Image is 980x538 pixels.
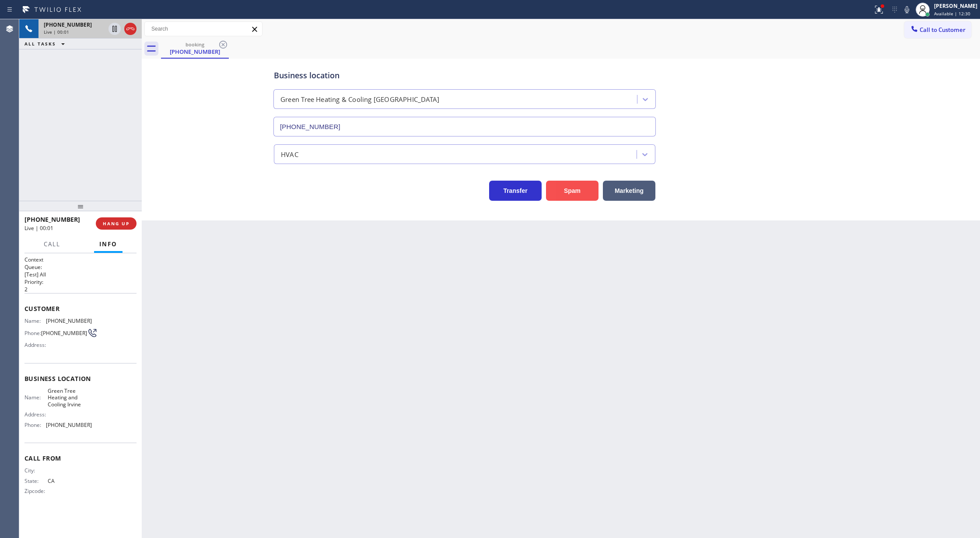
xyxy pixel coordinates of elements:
button: Marketing [603,181,655,201]
span: Live | 00:01 [44,29,69,35]
h2: Queue: [24,263,136,271]
button: Call [38,236,66,253]
div: HVAC [281,149,298,159]
span: [PHONE_NUMBER] [24,215,80,224]
button: Transfer [489,181,542,201]
span: Name: [24,318,46,324]
span: Address: [24,342,48,348]
div: booking [162,41,228,48]
span: HANG UP [103,220,129,227]
p: [Test] All [24,271,136,278]
span: Call From [24,454,136,462]
span: State: [24,478,48,484]
span: Name: [24,394,48,401]
div: [PERSON_NAME] [934,2,977,10]
span: Available | 12:30 [934,10,970,17]
button: Call to Customer [904,21,971,38]
span: Info [99,240,117,248]
span: Green Tree Heating and Cooling Irvine [48,388,91,408]
span: Zipcode: [24,488,48,494]
button: Mute [901,3,913,16]
h1: Context [24,256,136,263]
span: CA [48,478,91,484]
input: Search [145,22,262,36]
span: Live | 00:01 [24,224,53,232]
span: Address: [24,411,48,418]
span: [PHONE_NUMBER] [46,318,92,324]
button: Info [94,236,122,253]
div: Business location [274,70,655,81]
span: [PHONE_NUMBER] [41,330,87,336]
span: Phone: [24,330,41,336]
div: [PHONE_NUMBER] [162,48,228,56]
div: Green Tree Heating & Cooling [GEOGRAPHIC_DATA] [280,94,439,105]
button: Hold Customer [108,23,121,35]
h2: Priority: [24,278,136,286]
span: Phone: [24,422,46,428]
span: Business location [24,374,136,383]
input: Phone Number [273,117,656,136]
button: ALL TASKS [19,38,73,49]
span: Call to Customer [920,26,966,34]
span: Customer [24,304,136,313]
button: HANG UP [96,217,136,230]
span: Call [44,240,60,248]
span: ALL TASKS [24,41,56,47]
span: City: [24,467,48,474]
button: Hang up [124,23,136,35]
button: Spam [546,181,598,201]
span: [PHONE_NUMBER] [44,21,92,28]
div: (949) 393-7800 [162,39,228,58]
span: [PHONE_NUMBER] [46,422,92,428]
p: 2 [24,286,136,293]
